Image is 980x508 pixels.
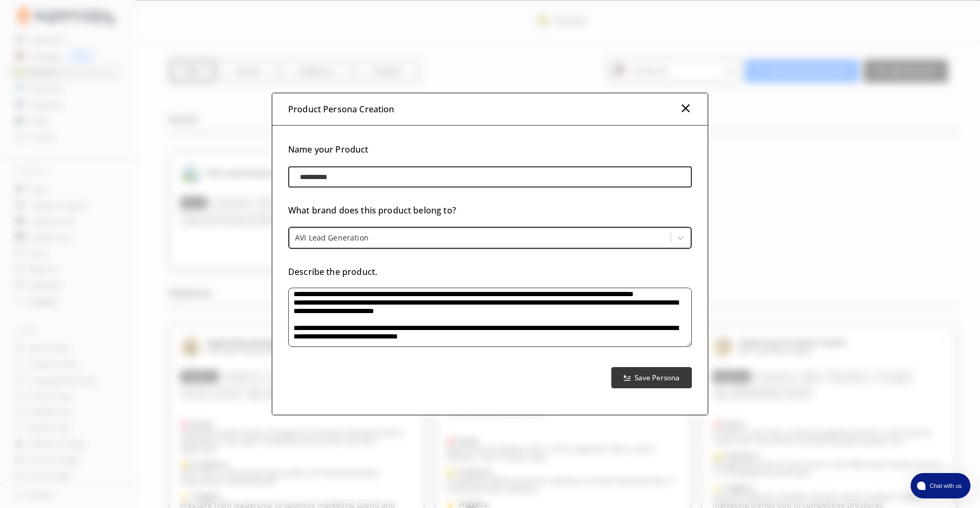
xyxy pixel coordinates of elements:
button: Save Persona [611,367,692,388]
b: Save Persona [635,373,680,382]
textarea: product-persona-input-textarea [288,288,692,347]
h3: Name your Product [288,141,692,157]
h3: What brand does this product belong to? [288,202,692,218]
img: Close [679,102,692,114]
h3: Describe the product. [288,264,692,280]
button: atlas-launcher [911,473,970,498]
input: product-persona-input-input [288,166,692,188]
h3: Product Persona Creation [288,101,395,117]
span: Chat with us [925,482,964,490]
